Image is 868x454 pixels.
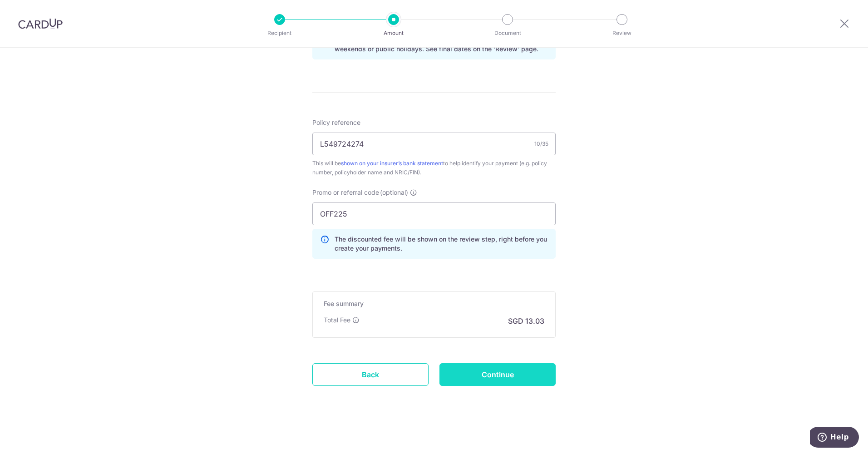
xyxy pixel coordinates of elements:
[341,160,443,167] a: shown on your insurer’s bank statement
[380,188,408,197] span: (optional)
[18,18,63,29] img: CardUp
[810,427,859,449] iframe: Opens a widget where you can find more information
[360,29,427,38] p: Amount
[324,316,350,325] p: Total Fee
[324,299,544,308] h5: Fee summary
[312,118,360,127] label: Policy reference
[335,235,548,253] p: The discounted fee will be shown on the review step, right before you create your payments.
[474,29,541,38] p: Document
[312,188,379,197] span: Promo or referral code
[534,139,548,148] div: 10/35
[246,29,313,38] p: Recipient
[439,363,556,386] input: Continue
[508,316,544,326] p: SGD 13.03
[312,159,556,177] div: This will be to help identify your payment (e.g. policy number, policyholder name and NRIC/FIN).
[588,29,656,38] p: Review
[312,363,429,386] a: Back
